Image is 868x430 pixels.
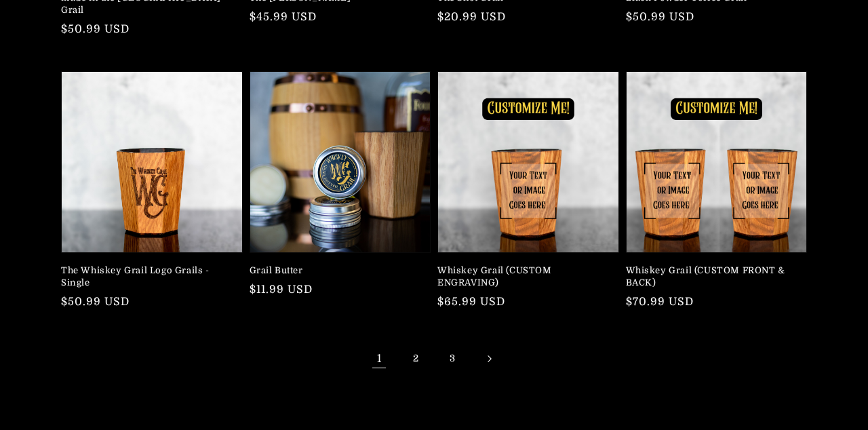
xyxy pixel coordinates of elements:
[61,344,807,374] nav: Pagination
[364,344,394,374] span: Page 1
[250,265,423,277] a: Grail Butter
[401,344,431,374] a: Page 2
[626,265,800,289] a: Whiskey Grail (CUSTOM FRONT & BACK)
[437,344,467,374] a: Page 3
[437,265,611,289] a: Whiskey Grail (CUSTOM ENGRAVING)
[61,265,235,289] a: The Whiskey Grail Logo Grails - Single
[474,344,504,374] a: Next page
